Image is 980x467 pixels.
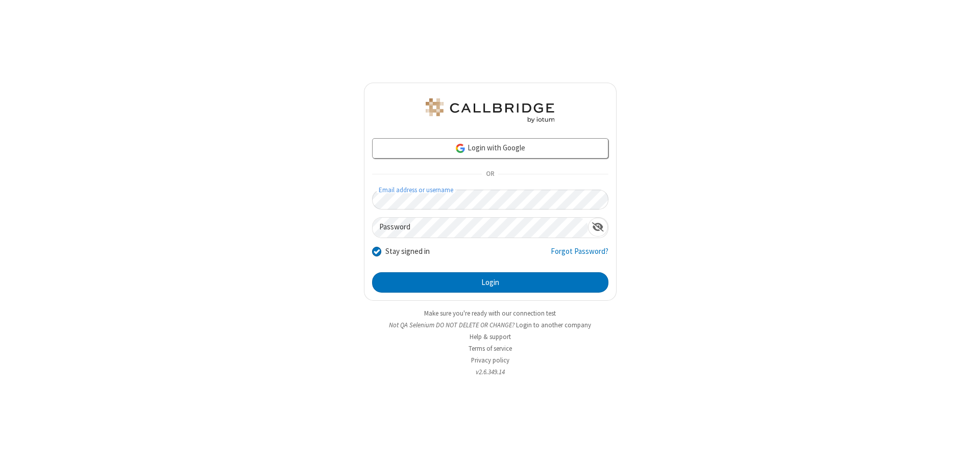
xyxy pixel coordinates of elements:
span: OR [482,167,498,181]
a: Terms of service [469,344,512,353]
input: Password [373,218,588,238]
a: Privacy policy [471,356,509,365]
input: Email address or username [372,190,608,210]
a: Make sure you're ready with our connection test [424,309,556,318]
li: Not QA Selenium DO NOT DELETE OR CHANGE? [364,320,617,330]
a: Login with Google [372,138,608,159]
button: Login to another company [516,320,591,330]
label: Stay signed in [385,246,430,257]
img: QA Selenium DO NOT DELETE OR CHANGE [424,98,556,123]
a: Forgot Password? [551,246,608,265]
img: google-icon.png [455,143,466,154]
li: v2.6.349.14 [364,367,617,377]
button: Login [372,272,608,293]
a: Help & support [470,332,511,341]
div: Show password [588,218,608,237]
